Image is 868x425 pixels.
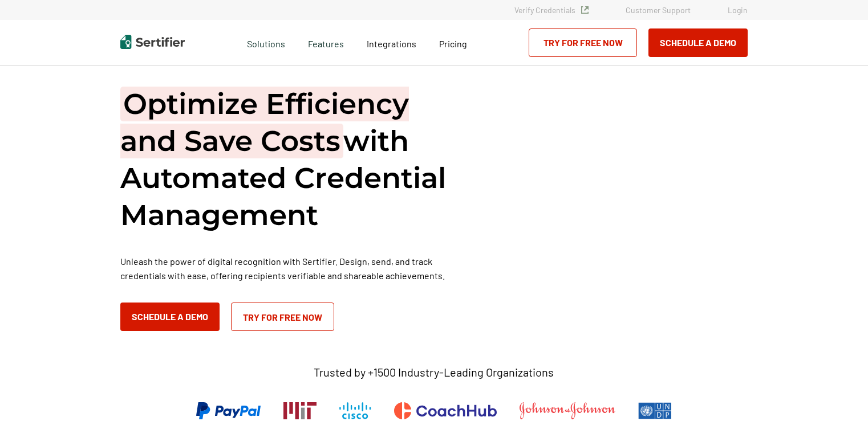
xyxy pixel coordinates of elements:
img: Cisco [339,402,371,419]
a: Verify Credentials [514,5,589,15]
a: Customer Support [626,5,691,15]
span: Solutions [247,35,285,50]
img: Massachusetts Institute of Technology [283,402,317,419]
p: Trusted by +1500 Industry-Leading Organizations [314,365,554,379]
a: Try for Free Now [231,303,334,331]
p: Unleash the power of digital recognition with Sertifier. Design, send, and track credentials with... [120,254,463,283]
img: CoachHub [394,402,497,419]
img: Sertifier | Digital Credentialing Platform [120,35,185,49]
a: Login [728,5,748,15]
span: Pricing [439,38,467,49]
img: Verified [581,6,589,14]
img: UNDP [638,402,672,419]
span: Optimize Efficiency and Save Costs [120,87,409,158]
a: Pricing [439,35,467,50]
span: Integrations [367,38,416,49]
h1: with Automated Credential Management [120,85,463,234]
img: PayPal [196,402,261,419]
a: Try for Free Now [529,28,637,57]
a: Integrations [367,35,416,50]
img: Johnson & Johnson [520,402,615,419]
span: Features [308,35,344,50]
